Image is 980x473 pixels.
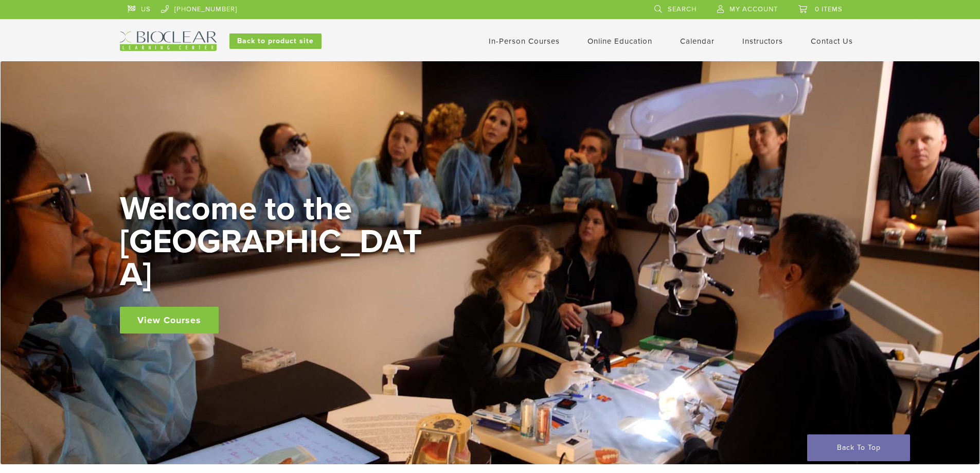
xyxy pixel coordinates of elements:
[680,37,715,46] a: Calendar
[807,434,910,461] a: Back To Top
[815,5,843,13] span: 0 items
[229,33,322,49] a: Back to product site
[811,37,853,46] a: Contact Us
[120,307,219,334] a: View Courses
[742,37,783,46] a: Instructors
[729,5,778,13] span: My Account
[587,37,652,46] a: Online Education
[120,31,217,51] img: Bioclear
[489,37,560,46] a: In-Person Courses
[668,5,697,13] span: Search
[120,192,429,291] h2: Welcome to the [GEOGRAPHIC_DATA]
